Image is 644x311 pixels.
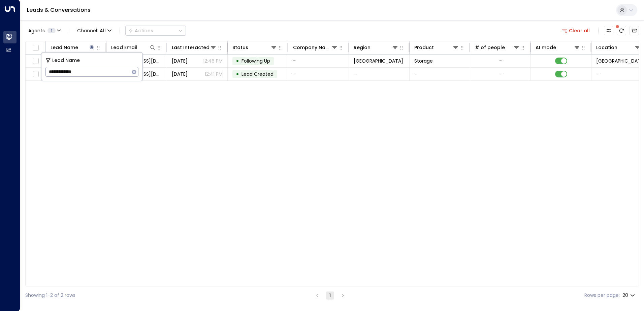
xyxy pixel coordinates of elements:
td: - [410,68,470,80]
button: page 1 [326,291,334,300]
div: Status [232,43,277,51]
div: • [236,68,239,80]
div: Showing 1-2 of 2 rows [25,292,75,299]
button: Channel:All [74,26,114,35]
td: - [288,68,349,80]
div: Last Interacted [172,43,210,51]
div: Location [596,43,617,51]
label: Rows per page: [584,292,620,299]
button: Agents1 [25,26,63,35]
div: AI mode [536,43,556,51]
span: Berkshire [354,58,403,64]
div: Location [596,43,641,51]
td: - [288,55,349,67]
div: Region [354,43,398,51]
a: Leads & Conversations [27,6,91,14]
div: • [236,55,239,67]
div: Company Name [293,43,338,51]
div: Status [232,43,248,51]
span: 1 [47,28,56,33]
div: Region [354,43,371,51]
div: Lead Name [51,43,78,51]
div: - [499,58,502,64]
div: # of people [475,43,520,51]
td: - [349,68,410,80]
div: Actions [128,28,153,34]
div: Lead Email [111,43,156,51]
div: 20 [622,290,636,300]
div: Last Interacted [172,43,217,51]
span: Lead Created [241,71,273,77]
div: Company Name [293,43,331,51]
div: AI mode [536,43,580,51]
button: Archived Leads [630,26,639,35]
button: Clear all [559,26,593,35]
span: Storage [414,58,433,64]
span: Toggle select row [31,57,40,65]
button: Actions [125,26,186,36]
span: All [100,28,106,33]
div: - [499,71,502,77]
span: Yesterday [172,58,188,64]
div: Product [414,43,434,51]
span: Oct 01, 2025 [172,71,188,77]
span: Agents [28,28,45,33]
div: Product [414,43,459,51]
span: Toggle select all [31,44,40,52]
p: 12:41 PM [205,71,223,77]
nav: pagination navigation [313,291,347,300]
span: Toggle select row [31,70,40,78]
p: 12:46 PM [203,58,223,64]
div: # of people [475,43,505,51]
span: Channel: [74,26,114,35]
div: Button group with a nested menu [125,26,186,36]
span: Following Up [241,58,270,64]
span: Lead Name [52,57,80,64]
div: Lead Name [51,43,95,51]
button: Customize [604,26,613,35]
div: Lead Email [111,43,137,51]
span: There are new threads available. Refresh the grid to view the latest updates. [617,26,626,35]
